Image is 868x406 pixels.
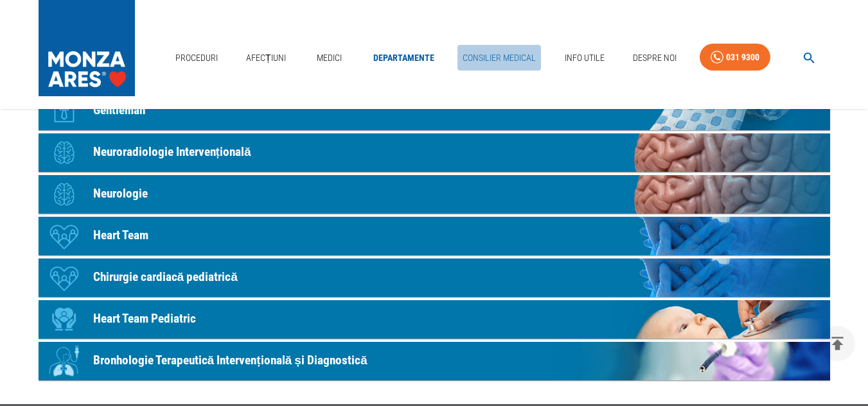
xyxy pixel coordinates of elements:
a: IconBronhologie Terapeutică Intervențională și Diagnostică [39,342,830,380]
p: Gentleman [93,101,145,120]
a: IconChirurgie cardiacă pediatrică [39,258,830,297]
a: Departamente [368,45,439,71]
a: IconHeart Team Pediatric [39,300,830,339]
p: Neurologie [93,185,148,203]
a: Despre Noi [628,45,682,71]
a: Proceduri [170,45,223,71]
a: IconHeart Team [39,217,830,255]
div: Icon [45,258,84,297]
div: Icon [45,175,84,214]
p: Heart Team Pediatric [93,310,196,328]
a: IconGentleman [39,92,830,130]
p: Chirurgie cardiacă pediatrică [93,268,238,287]
div: 031 9300 [726,49,759,65]
a: IconNeurologie [39,175,830,214]
div: Icon [45,300,84,339]
a: IconNeuroradiologie Intervențională [39,133,830,172]
p: Bronhologie Terapeutică Intervențională și Diagnostică [93,351,368,370]
div: Icon [45,133,84,172]
button: delete [820,326,855,361]
a: Afecțiuni [241,45,291,71]
a: Medici [309,45,350,71]
div: Icon [45,217,84,255]
div: Icon [45,92,84,130]
div: Icon [45,342,84,380]
p: Heart Team [93,226,148,245]
a: Info Utile [560,45,610,71]
a: Consilier Medical [457,45,541,71]
a: 031 9300 [700,44,770,71]
p: Neuroradiologie Intervențională [93,143,251,162]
